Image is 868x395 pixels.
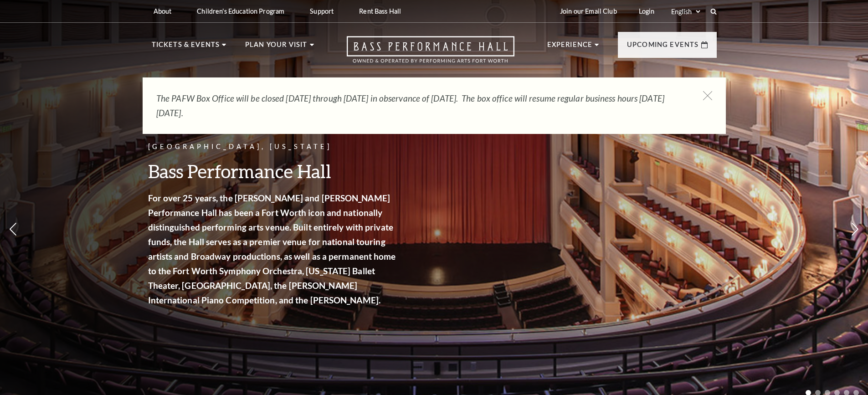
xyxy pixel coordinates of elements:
[154,7,172,15] p: About
[310,7,334,15] p: Support
[627,39,699,56] p: Upcoming Events
[156,93,664,118] em: The PAFW Box Office will be closed [DATE] through [DATE] in observance of [DATE]. The box office ...
[197,7,284,15] p: Children's Education Program
[359,7,401,15] p: Rent Bass Hall
[148,141,399,153] p: [GEOGRAPHIC_DATA], [US_STATE]
[152,39,220,56] p: Tickets & Events
[148,193,396,305] strong: For over 25 years, the [PERSON_NAME] and [PERSON_NAME] Performance Hall has been a Fort Worth ico...
[547,39,593,56] p: Experience
[148,159,399,183] h3: Bass Performance Hall
[245,39,308,56] p: Plan Your Visit
[669,7,702,16] select: Select:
